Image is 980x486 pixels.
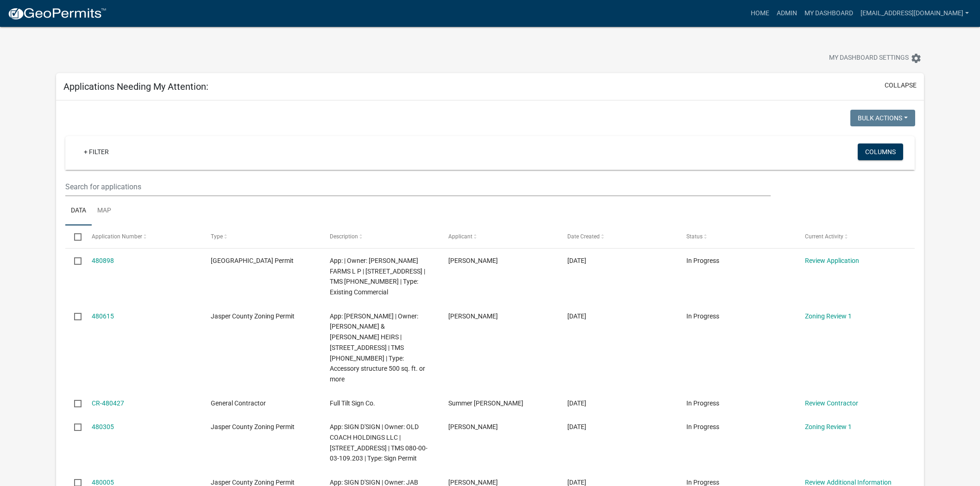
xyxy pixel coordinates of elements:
a: 480615 [92,312,114,320]
span: 09/18/2025 [567,312,586,320]
a: Map [92,196,117,226]
button: Bulk Actions [850,110,915,126]
a: + Filter [76,143,116,160]
span: In Progress [686,479,719,486]
datatable-header-cell: Current Activity [796,225,915,248]
span: In Progress [686,257,719,264]
span: 09/18/2025 [567,399,586,407]
span: App: | Owner: VOLKERT FARMS L P | 28 RICE POND RD | TMS 080-00-03-085 | Type: Existing Commercial [330,257,425,296]
a: Review Contractor [805,399,858,407]
span: In Progress [686,423,719,430]
datatable-header-cell: Type [202,225,321,248]
a: Review Additional Information [805,479,892,486]
span: Type [211,233,223,240]
span: Taylor Halpin [448,423,498,430]
a: CR-480427 [92,399,124,407]
span: Brent Dozeman [448,257,498,264]
span: Jasper County Zoning Permit [211,479,295,486]
span: Jasper County Zoning Permit [211,423,295,430]
span: In Progress [686,399,719,407]
span: App: Angela Bonaparte | Owner: FORD NAT & J A FORD HEIRS | 5574 south okatie hwy | TMS 039-00-10-... [330,312,425,383]
datatable-header-cell: Description [320,225,440,248]
a: My Dashboard [801,5,857,22]
input: Search for applications [65,177,771,196]
span: 09/18/2025 [567,423,586,430]
button: My Dashboard Settingssettings [822,49,929,67]
a: 480005 [92,479,114,486]
button: collapse [885,81,917,90]
span: Summer Trull [448,399,523,407]
span: Status [686,233,703,240]
span: Jasper County Building Permit [211,257,294,264]
a: Home [747,5,773,22]
span: Date Created [567,233,600,240]
span: 09/19/2025 [567,257,586,264]
a: 480305 [92,423,114,430]
a: Data [65,196,92,226]
button: Columns [858,143,903,160]
a: Zoning Review 1 [805,312,852,320]
a: Admin [773,5,801,22]
a: Review Application [805,257,859,264]
datatable-header-cell: Applicant [440,225,559,248]
span: Jasper County Zoning Permit [211,312,295,320]
span: In Progress [686,312,719,320]
span: Application Number [92,233,142,240]
datatable-header-cell: Status [677,225,796,248]
span: Applicant [448,233,472,240]
span: App: SIGN D'SIGN | Owner: OLD COACH HOLDINGS LLC | 61 SCHINGER AVE | TMS 080-00-03-109.203 | Type... [330,423,427,462]
a: 480898 [92,257,114,264]
datatable-header-cell: Application Number [83,225,202,248]
a: [EMAIL_ADDRESS][DOMAIN_NAME] [857,5,973,22]
datatable-header-cell: Date Created [559,225,678,248]
span: 09/17/2025 [567,479,586,486]
a: Zoning Review 1 [805,423,852,430]
datatable-header-cell: Select [65,225,83,248]
h5: Applications Needing My Attention: [63,81,208,92]
span: Angla Bonaparte [448,312,498,320]
span: My Dashboard Settings [829,53,909,64]
span: General Contractor [211,399,266,407]
span: Description [330,233,358,240]
span: Full Tilt Sign Co. [330,399,375,407]
span: Current Activity [805,233,843,240]
span: Taylor Halpin [448,479,498,486]
i: settings [911,53,922,64]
